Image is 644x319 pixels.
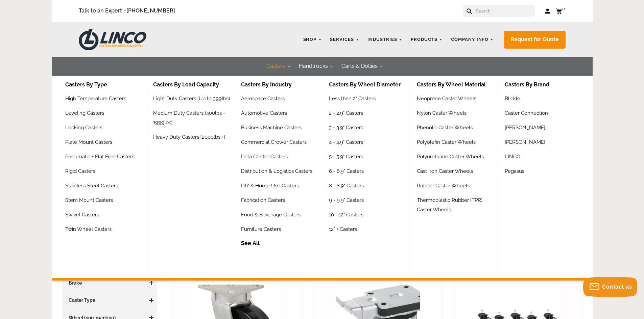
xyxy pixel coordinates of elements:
[556,7,566,15] a: 0
[545,8,551,15] a: Log in
[65,280,154,286] h3: Brake
[475,5,535,17] input: Search
[260,57,292,76] button: Casters
[407,33,446,46] a: Products
[562,6,565,11] span: 0
[335,57,384,76] button: Carts & Dollies
[602,284,632,290] span: Contact us
[504,31,566,49] a: Request for Quote
[79,29,146,50] img: LINCO CASTERS & INDUSTRIAL SUPPLY
[79,6,175,16] span: Talk to an Expert –
[583,277,637,297] button: Contact us
[327,33,362,46] a: Services
[364,33,406,46] a: Industries
[126,7,175,14] a: [PHONE_NUMBER]
[65,297,154,303] h3: Caster Type
[292,57,335,76] button: Handtrucks
[300,33,325,46] a: Shop
[448,33,497,46] a: Company Info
